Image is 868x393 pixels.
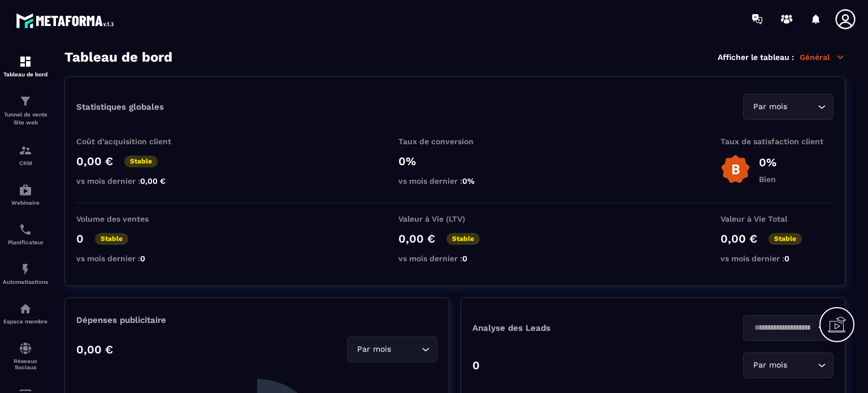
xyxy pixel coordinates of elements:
p: Tunnel de vente Site web [3,111,48,127]
span: Par mois [750,101,789,113]
p: vs mois dernier : [76,254,189,263]
p: 0% [398,154,511,168]
p: Webinaire [3,200,48,206]
p: Tableau de bord [3,71,48,77]
span: 0% [462,176,475,185]
img: formation [19,94,32,108]
p: Général [800,52,845,62]
p: 0,00 € [76,154,113,168]
p: Taux de satisfaction client [721,137,834,146]
p: Automatisations [3,279,48,285]
div: Search for option [743,352,834,378]
p: Volume des ventes [76,214,189,223]
img: automations [19,262,32,276]
p: 0,00 € [721,232,757,245]
span: Par mois [354,343,393,356]
a: social-networksocial-networkRéseaux Sociaux [3,333,48,379]
p: Planificateur [3,239,48,245]
input: Search for option [789,359,815,372]
span: 0 [784,254,789,263]
p: Afficher le tableau : [718,53,794,62]
p: Stable [446,233,480,245]
span: 0 [462,254,467,263]
h3: Tableau de bord [64,49,172,65]
a: automationsautomationsWebinaire [3,175,48,214]
p: Dépenses publicitaire [76,315,437,325]
p: vs mois dernier : [398,176,511,185]
a: automationsautomationsEspace membre [3,293,48,333]
p: Taux de conversion [398,137,511,146]
p: Valeur à Vie (LTV) [398,214,511,223]
img: automations [19,183,32,197]
div: Search for option [743,94,834,120]
a: formationformationTableau de bord [3,46,48,86]
p: Stable [769,233,802,245]
p: 0 [76,232,84,245]
img: logo [16,10,118,31]
img: b-badge-o.b3b20ee6.svg [721,154,750,184]
p: vs mois dernier : [398,254,511,263]
a: formationformationCRM [3,135,48,175]
input: Search for option [393,343,419,356]
p: Stable [95,233,128,245]
a: formationformationTunnel de vente Site web [3,86,48,135]
p: 0,00 € [398,232,435,245]
input: Search for option [750,322,815,334]
a: schedulerschedulerPlanificateur [3,214,48,254]
p: Valeur à Vie Total [721,214,834,223]
p: 0% [759,156,776,169]
a: automationsautomationsAutomatisations [3,254,48,293]
p: CRM [3,160,48,166]
p: Espace membre [3,318,48,325]
p: 0,00 € [76,343,113,356]
p: Réseaux Sociaux [3,358,48,370]
img: social-network [19,342,32,355]
img: automations [19,302,32,316]
img: formation [19,55,32,68]
img: formation [19,144,32,157]
span: Par mois [750,359,789,372]
p: Statistiques globales [76,102,164,112]
span: 0 [140,254,145,263]
p: 0 [472,359,480,372]
img: scheduler [19,223,32,236]
p: Analyse des Leads [472,323,653,333]
div: Search for option [743,315,834,341]
p: Coût d'acquisition client [76,137,189,146]
span: 0,00 € [140,176,166,185]
div: Search for option [347,336,437,362]
input: Search for option [789,101,815,113]
p: vs mois dernier : [76,176,189,185]
p: Bien [759,175,776,184]
p: Stable [124,156,158,167]
p: vs mois dernier : [721,254,834,263]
